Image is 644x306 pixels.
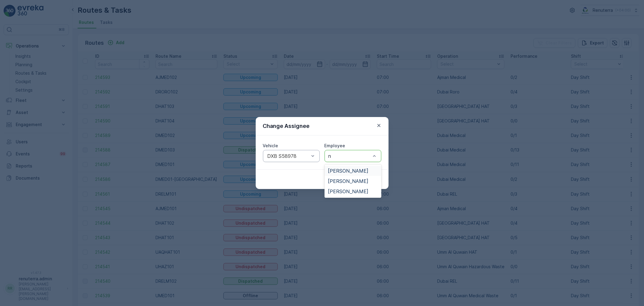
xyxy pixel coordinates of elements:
span: [PERSON_NAME] [328,178,369,184]
p: Change Assignee [263,122,310,130]
span: [PERSON_NAME] [328,189,369,194]
span: [PERSON_NAME] [328,168,369,174]
label: Vehicle [263,143,278,148]
label: Employee [325,143,345,148]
